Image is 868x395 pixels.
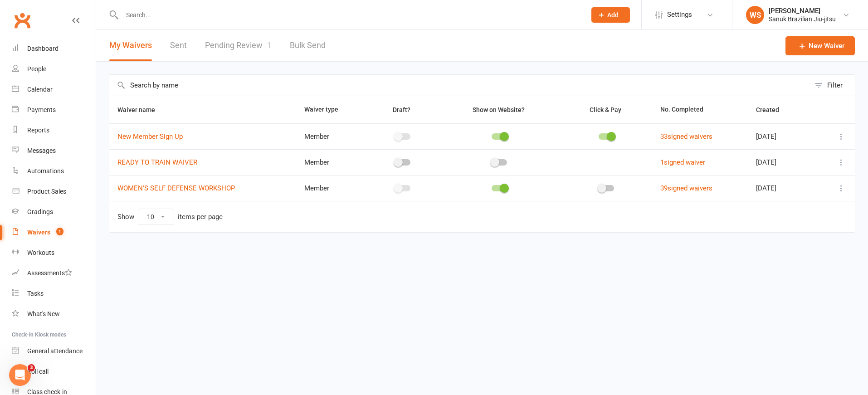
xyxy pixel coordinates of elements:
div: Automations [27,167,64,175]
button: My Waivers [109,30,152,61]
a: 33signed waivers [660,132,712,141]
span: Add [607,11,619,19]
a: What's New [12,304,96,324]
a: Gradings [12,202,96,222]
span: Draft? [393,106,410,113]
div: Workouts [27,249,54,256]
a: WOMEN'S SELF DEFENSE WORKSHOP [117,184,235,192]
td: [DATE] [748,175,817,201]
th: No. Completed [652,96,748,123]
a: Waivers 1 [12,222,96,243]
div: Tasks [27,290,44,297]
div: Waivers [27,229,50,236]
div: General attendance [27,347,83,355]
span: Created [756,106,789,113]
button: Created [756,104,789,115]
a: Pending Review1 [205,30,272,61]
button: Draft? [385,104,420,115]
a: Workouts [12,243,96,263]
a: Assessments [12,263,96,283]
div: items per page [178,213,223,221]
span: Show on Website? [473,106,525,113]
span: Waiver name [117,106,165,113]
td: Member [296,149,366,175]
a: Clubworx [11,9,34,32]
div: People [27,65,46,73]
a: 1signed waiver [660,158,705,166]
a: READY TO TRAIN WAIVER [117,158,197,166]
a: New Waiver [785,36,855,55]
button: Click & Pay [581,104,631,115]
div: Messages [27,147,56,154]
a: Dashboard [12,39,96,59]
div: Show [117,209,223,225]
a: Tasks [12,283,96,304]
button: Filter [810,75,855,96]
a: General attendance kiosk mode [12,341,96,361]
a: Automations [12,161,96,181]
a: People [12,59,96,79]
div: Calendar [27,86,53,93]
a: 39signed waivers [660,184,712,192]
div: Filter [827,80,843,91]
iframe: Intercom live chat [9,364,31,386]
div: Reports [27,127,49,134]
a: Bulk Send [290,30,326,61]
span: 1 [267,40,272,50]
a: Calendar [12,79,96,100]
input: Search... [119,9,580,21]
div: [PERSON_NAME] [769,7,836,15]
input: Search by name [109,75,810,96]
div: WS [746,6,764,24]
td: [DATE] [748,123,817,149]
td: Member [296,175,366,201]
a: Messages [12,141,96,161]
div: Roll call [27,368,49,375]
div: Assessments [27,269,72,277]
div: Dashboard [27,45,59,52]
td: Member [296,123,366,149]
a: Sent [170,30,187,61]
span: 3 [28,364,35,371]
button: Show on Website? [464,104,535,115]
a: Product Sales [12,181,96,202]
a: Payments [12,100,96,120]
a: Roll call [12,361,96,382]
a: Reports [12,120,96,141]
div: Sanuk Brazilian Jiu-jitsu [769,15,836,23]
button: Waiver name [117,104,165,115]
div: Gradings [27,208,53,215]
span: Click & Pay [590,106,621,113]
a: New Member Sign Up [117,132,183,141]
span: Settings [667,5,692,25]
div: Payments [27,106,56,113]
div: Product Sales [27,188,66,195]
button: Add [591,7,630,23]
span: 1 [56,228,63,235]
td: [DATE] [748,149,817,175]
div: What's New [27,310,60,317]
th: Waiver type [296,96,366,123]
